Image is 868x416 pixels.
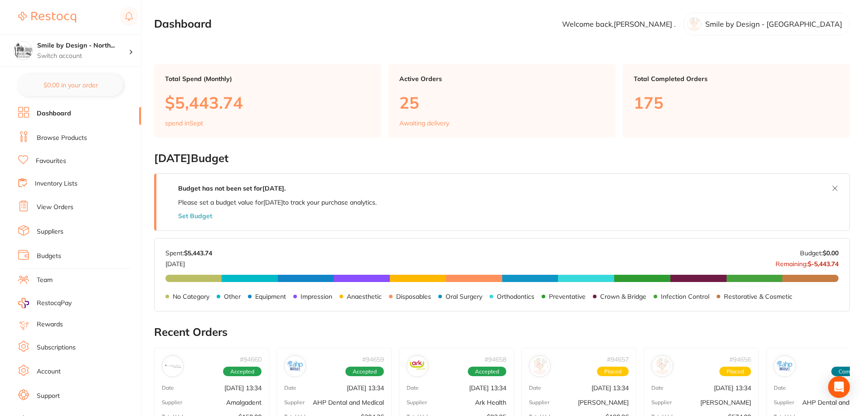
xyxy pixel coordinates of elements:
p: $5,443.74 [165,93,370,112]
p: [DATE] 13:34 [224,384,262,392]
p: Preventative [549,293,586,300]
a: Total Completed Orders175 [623,64,850,138]
p: Budget: [800,249,839,257]
p: Restorative & Cosmetic [724,293,792,300]
a: Favourites [36,157,66,166]
img: AHP Dental and Medical [776,358,793,375]
p: # 94660 [240,356,262,363]
span: Placed [719,367,751,377]
a: Restocq Logo [18,7,76,28]
img: Amalgadent [164,358,181,375]
p: [DATE] 13:34 [347,384,384,392]
p: [DATE] 13:34 [592,384,629,392]
img: Adam Dental [531,358,548,375]
h2: Recent Orders [154,326,850,339]
a: Account [37,367,61,376]
button: Set Budget [178,212,212,220]
p: Supplier [407,399,427,406]
p: Active Orders [399,75,605,82]
p: Crown & Bridge [600,293,646,300]
p: Anaesthetic [347,293,382,300]
p: Orthodontics [497,293,534,300]
span: Accepted [223,367,262,377]
p: Date [284,385,296,391]
h2: [DATE] Budget [154,152,850,165]
p: Switch account [37,52,129,61]
strong: $5,443.74 [184,249,212,257]
p: # 94656 [729,356,751,363]
div: Open Intercom Messenger [828,376,850,398]
strong: $-5,443.74 [808,260,839,268]
p: Ark Health [475,399,506,406]
a: Browse Products [37,134,87,143]
p: [PERSON_NAME] [700,399,751,406]
h2: Dashboard [154,18,212,30]
button: $0.00 in your order [18,74,123,96]
p: AHP Dental and Medical [313,399,384,406]
p: Supplier [162,399,182,406]
p: Smile by Design - [GEOGRAPHIC_DATA] [705,20,842,28]
p: Infection Control [661,293,709,300]
span: Accepted [345,367,384,377]
p: Amalgadent [226,399,262,406]
p: Total Spend (Monthly) [165,75,370,82]
strong: Budget has not been set for [DATE] . [178,184,286,192]
p: # 94657 [607,356,629,363]
p: No Category [173,293,209,300]
a: Budgets [37,252,61,261]
p: Equipment [255,293,286,300]
a: RestocqPay [18,298,72,308]
a: Inventory Lists [35,179,78,188]
p: [DATE] [165,257,212,268]
p: Remaining: [776,257,839,268]
p: 175 [634,93,839,112]
img: Henry Schein Halas [654,358,671,375]
img: Ark Health [409,358,426,375]
p: Awaiting delivery [399,120,449,127]
img: Restocq Logo [18,12,76,23]
p: Disposables [396,293,431,300]
p: # 94658 [485,356,506,363]
a: Team [37,276,53,285]
a: Dashboard [37,109,71,118]
p: spend in Sept [165,120,203,127]
a: Total Spend (Monthly)$5,443.74spend inSept [154,64,381,138]
p: [DATE] 13:34 [714,384,751,392]
a: Active Orders25Awaiting delivery [388,64,616,138]
p: Impression [301,293,332,300]
a: Rewards [37,320,63,329]
p: Supplier [529,399,549,406]
p: Oral Surgery [446,293,482,300]
p: Other [224,293,241,300]
a: View Orders [37,203,73,212]
span: RestocqPay [37,299,72,308]
img: RestocqPay [18,298,29,308]
p: Supplier [651,399,672,406]
p: Welcome back, [PERSON_NAME] . [562,20,676,28]
p: Date [774,385,786,391]
p: Supplier [774,399,794,406]
p: [PERSON_NAME] [578,399,629,406]
p: 25 [399,93,605,112]
span: Accepted [468,367,506,377]
p: Date [407,385,419,391]
img: Smile by Design - North Sydney [14,42,32,60]
p: [DATE] 13:34 [469,384,506,392]
p: Spent: [165,249,212,257]
img: AHP Dental and Medical [286,358,304,375]
h4: Smile by Design - North Sydney [37,41,129,50]
p: Date [529,385,541,391]
p: Date [651,385,664,391]
p: Date [162,385,174,391]
p: Please set a budget value for [DATE] to track your purchase analytics. [178,199,377,206]
p: Total Completed Orders [634,75,839,82]
p: # 94659 [362,356,384,363]
span: Placed [597,367,629,377]
p: Supplier [284,399,305,406]
a: Subscriptions [37,343,76,352]
a: Support [37,392,60,401]
a: Suppliers [37,227,63,236]
strong: $0.00 [823,249,839,257]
